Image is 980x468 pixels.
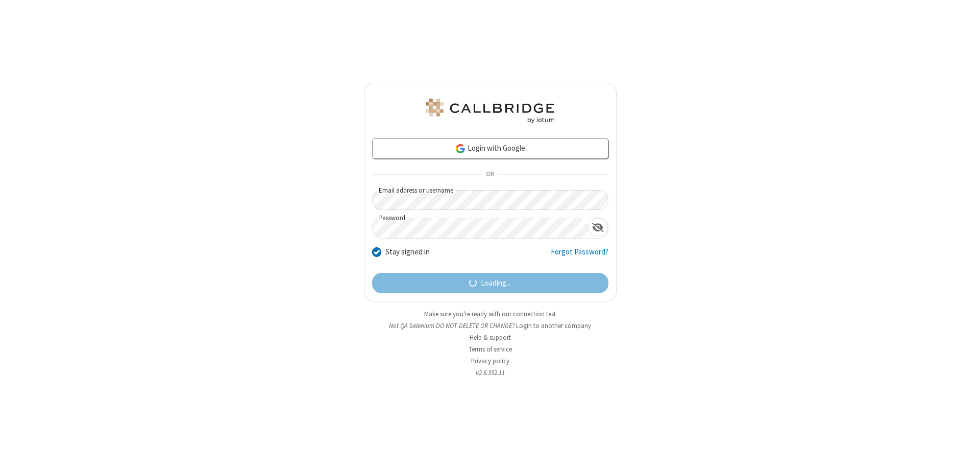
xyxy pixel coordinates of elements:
img: QA Selenium DO NOT DELETE OR CHANGE [424,99,556,123]
div: Show password [588,218,608,237]
iframe: Chat [954,441,972,461]
button: Loading... [372,273,608,293]
span: OR [482,168,498,182]
a: Terms of service [469,345,512,354]
a: Make sure you're ready with our connection test [424,310,556,318]
button: Login to another company [516,321,591,331]
a: Login with Google [372,138,608,159]
a: Privacy policy [471,357,509,365]
input: Password [373,218,588,238]
img: google-icon.png [455,143,466,154]
input: Email address or username [372,190,608,210]
label: Stay signed in [385,246,430,258]
li: v2.6.352.11 [364,368,617,378]
li: Not QA Selenium DO NOT DELETE OR CHANGE? [364,321,617,331]
a: Forgot Password? [551,246,608,266]
span: Loading... [481,277,511,289]
a: Help & support [470,333,511,342]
